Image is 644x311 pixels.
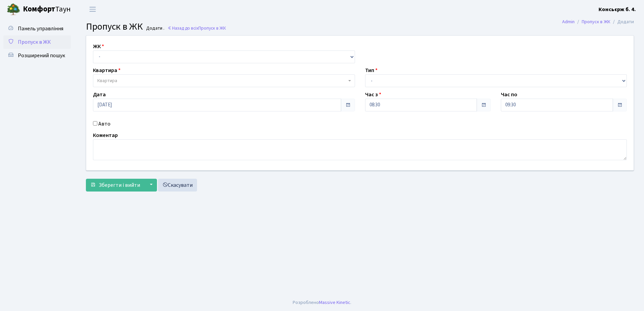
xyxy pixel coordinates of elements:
[7,3,20,16] img: logo.png
[86,20,143,33] span: Пропуск в ЖК
[18,38,51,46] span: Пропуск в ЖК
[99,181,140,189] span: Зберегти і вийти
[93,66,121,74] label: Квартира
[98,120,110,128] label: Авто
[365,66,378,74] label: Тип
[599,6,636,13] b: Консьєрж б. 4.
[93,91,106,99] label: Дата
[501,91,517,99] label: Час по
[93,42,104,50] label: ЖК
[3,22,71,35] a: Панель управління
[158,179,197,192] a: Скасувати
[23,4,71,15] span: Таун
[18,25,63,32] span: Панель управління
[18,52,65,59] span: Розширений пошук
[365,91,381,99] label: Час з
[167,25,226,31] a: Назад до всіхПропуск в ЖК
[198,25,226,31] span: Пропуск в ЖК
[3,49,71,62] a: Розширений пошук
[23,4,55,14] b: Комфорт
[293,299,351,306] div: Розроблено .
[93,131,118,139] label: Коментар
[562,18,575,25] a: Admin
[3,35,71,49] a: Пропуск в ЖК
[610,18,634,26] li: Додати
[599,5,636,13] a: Консьєрж б. 4.
[145,26,164,31] small: Додати .
[97,77,117,84] span: Квартира
[582,18,610,25] a: Пропуск в ЖК
[552,15,644,29] nav: breadcrumb
[84,4,101,15] button: Переключити навігацію
[86,179,144,192] button: Зберегти і вийти
[319,299,350,306] a: Massive Kinetic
